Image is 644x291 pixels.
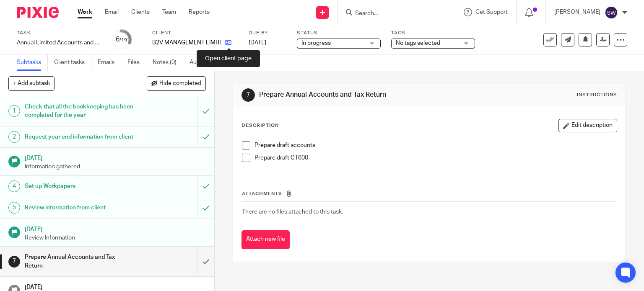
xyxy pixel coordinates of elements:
[259,90,447,99] h1: Prepare Annual Accounts and Tax Return
[162,8,176,16] a: Team
[152,30,238,36] label: Client
[241,122,279,129] p: Description
[8,105,20,117] div: 1
[25,223,206,234] h1: [DATE]
[396,40,440,46] span: No tags selected
[189,8,210,16] a: Reports
[190,54,222,71] a: Audit logs
[242,191,282,196] span: Attachments
[25,131,134,143] h1: Request year end information from client
[301,40,331,46] span: In progress
[249,40,266,46] span: [DATE]
[254,154,617,162] p: Prepare draft CT600
[25,162,206,171] p: Information gathered
[475,9,508,15] span: Get Support
[147,76,206,90] button: Hide completed
[78,8,92,16] a: Work
[152,39,221,47] p: B2V MANAGEMENT LIMITED
[17,54,48,71] a: Subtasks
[25,100,134,122] h1: Check that all the bookkeeping has been completed for the year
[17,7,59,18] img: Pixie
[17,30,101,36] label: Task
[554,8,600,16] p: [PERSON_NAME]
[17,39,101,47] div: Annual Limited Accounts and Corporation Tax Return
[116,35,127,44] div: 6
[605,6,618,19] img: svg%3E
[127,54,146,71] a: Files
[8,76,55,90] button: + Add subtask
[249,30,286,36] label: Due by
[105,8,119,16] a: Email
[153,54,183,71] a: Notes (0)
[159,80,201,87] span: Hide completed
[25,152,206,162] h1: [DATE]
[254,141,617,149] p: Prepare draft accounts
[98,54,121,71] a: Emails
[354,10,430,18] input: Search
[297,30,381,36] label: Status
[577,92,617,98] div: Instructions
[558,119,617,132] button: Edit description
[25,234,206,242] p: Review Information
[8,202,20,214] div: 5
[8,180,20,192] div: 4
[241,230,290,249] button: Attach new file
[25,201,134,214] h1: Review information from client
[8,131,20,143] div: 2
[25,180,134,193] h1: Set up Workpapers
[241,88,255,102] div: 7
[131,8,150,16] a: Clients
[54,54,91,71] a: Client tasks
[25,251,134,272] h1: Prepare Annual Accounts and Tax Return
[8,256,20,268] div: 7
[119,38,127,42] small: /19
[391,30,475,36] label: Tags
[242,209,343,215] span: There are no files attached to this task.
